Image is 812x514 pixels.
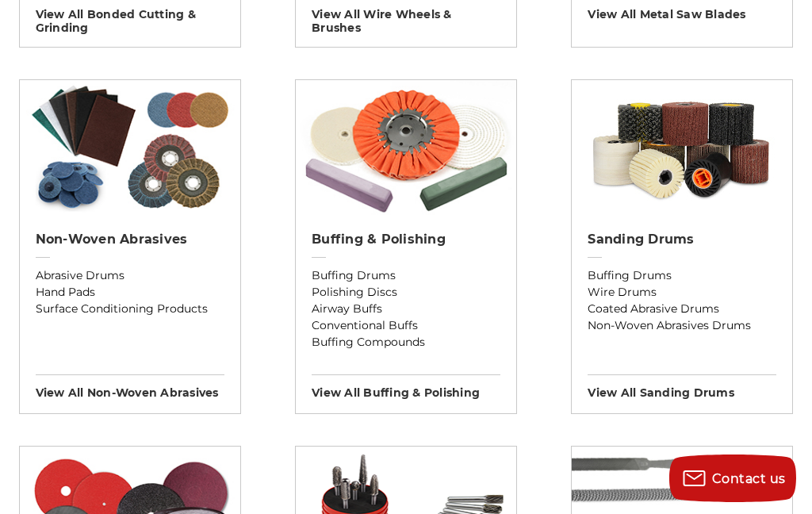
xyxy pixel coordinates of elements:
a: Airway Buffs [312,301,500,317]
h2: Buffing & Polishing [312,232,500,247]
a: Wire Drums [588,284,776,301]
a: Buffing Drums [588,267,776,284]
a: Buffing Compounds [312,334,500,351]
h3: View All buffing & polishing [312,374,500,400]
a: Buffing Drums [312,267,500,284]
a: Hand Pads [36,284,224,301]
h3: View All sanding drums [588,374,776,400]
a: Polishing Discs [312,284,500,301]
span: Contact us [712,471,786,486]
img: Sanding Drums [572,80,792,215]
h2: Sanding Drums [588,232,776,247]
button: Contact us [669,455,796,502]
a: Surface Conditioning Products [36,301,224,317]
a: Conventional Buffs [312,317,500,334]
img: Non-woven Abrasives [20,80,240,215]
a: Abrasive Drums [36,267,224,284]
a: Non-Woven Abrasives Drums [588,317,776,334]
h2: Non-woven Abrasives [36,232,224,247]
img: Buffing & Polishing [296,80,516,215]
h3: View All non-woven abrasives [36,374,224,400]
a: Coated Abrasive Drums [588,301,776,317]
